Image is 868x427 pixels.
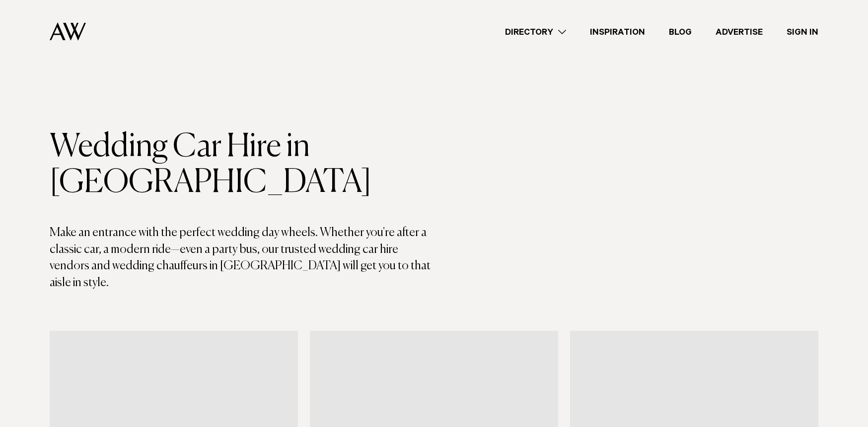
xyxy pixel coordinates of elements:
[657,25,704,39] a: Blog
[578,25,657,39] a: Inspiration
[50,22,86,41] img: Auckland Weddings Logo
[50,225,434,291] p: Make an entrance with the perfect wedding day wheels. Whether you're after a classic car, a moder...
[493,25,578,39] a: Directory
[50,129,434,201] h1: Wedding Car Hire in [GEOGRAPHIC_DATA]
[775,25,830,39] a: Sign In
[704,25,775,39] a: Advertise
